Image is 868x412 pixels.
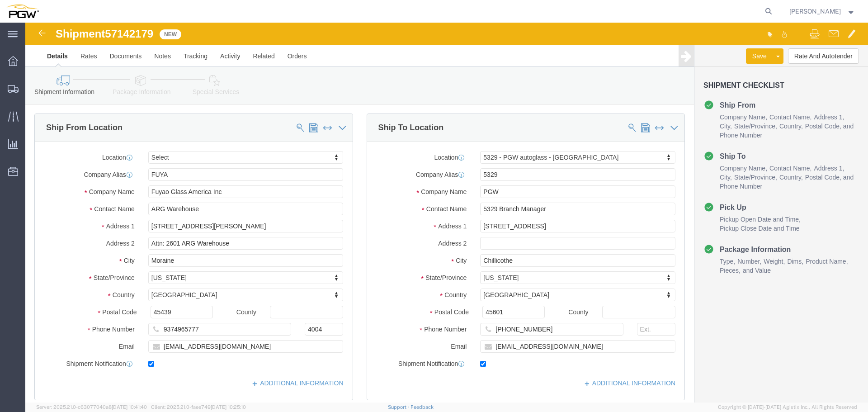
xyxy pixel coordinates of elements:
[410,404,434,410] a: Feedback
[151,404,246,410] span: Client: 2025.21.0-faee749
[211,404,246,410] span: [DATE] 10:25:10
[388,404,410,410] a: Support
[789,6,856,17] button: [PERSON_NAME]
[112,404,147,410] span: [DATE] 10:41:40
[718,403,857,411] span: Copyright © [DATE]-[DATE] Agistix Inc., All Rights Reserved
[789,6,841,16] span: Phillip Thornton
[36,404,147,410] span: Server: 2025.21.0-c63077040a8
[6,5,39,18] img: logo
[25,23,868,403] iframe: FS Legacy Container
